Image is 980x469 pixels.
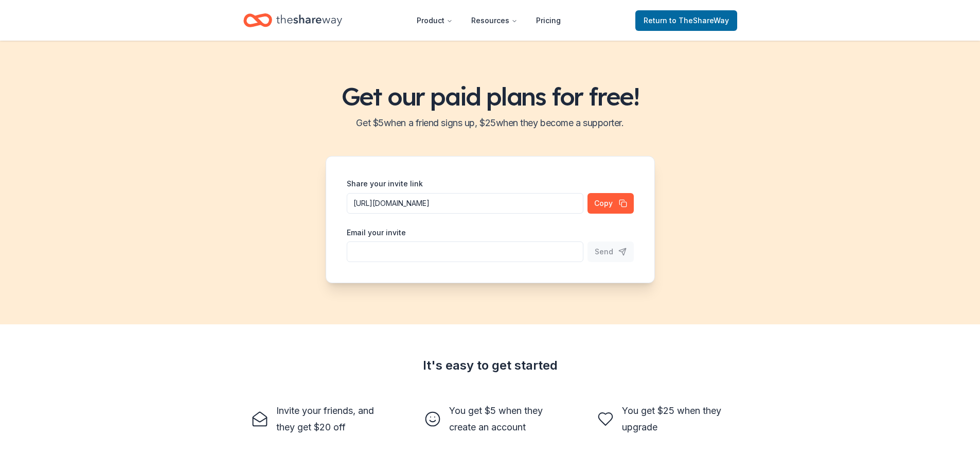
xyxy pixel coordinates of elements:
span: to TheShareWay [669,16,729,25]
div: Invite your friends, and they get $20 off [276,403,383,436]
label: Email your invite [347,228,406,238]
nav: Main [408,8,569,32]
label: Share your invite link [347,179,423,189]
h1: Get our paid plans for free! [12,82,968,111]
div: You get $25 when they upgrade [622,403,729,436]
div: You get $5 when they create an account [449,403,556,436]
div: It's easy to get started [243,357,737,374]
button: Resources [463,10,526,31]
h2: Get $ 5 when a friend signs up, $ 25 when they become a supporter. [12,115,968,131]
a: Returnto TheShareWay [635,10,737,31]
button: Copy [587,193,634,214]
button: Product [408,10,461,31]
a: Pricing [528,10,569,31]
span: Return [644,14,729,27]
a: Home [243,8,342,32]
